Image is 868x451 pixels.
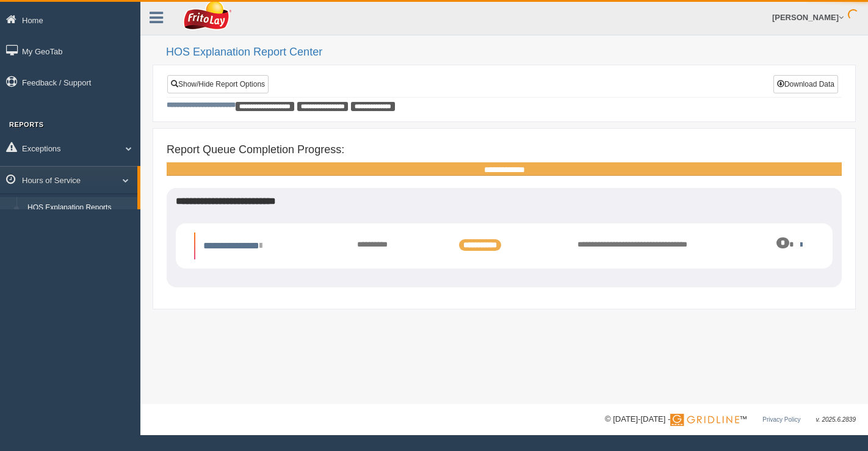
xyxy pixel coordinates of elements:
[194,233,814,259] li: Expand
[670,414,739,426] img: Gridline
[762,416,800,423] a: Privacy Policy
[166,46,856,59] h2: HOS Explanation Report Center
[816,416,856,423] span: v. 2025.6.2839
[167,75,269,93] a: Show/Hide Report Options
[22,197,137,219] a: HOS Explanation Reports
[167,144,842,156] h4: Report Queue Completion Progress:
[605,413,856,426] div: © [DATE]-[DATE] - ™
[773,75,838,93] button: Download Data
